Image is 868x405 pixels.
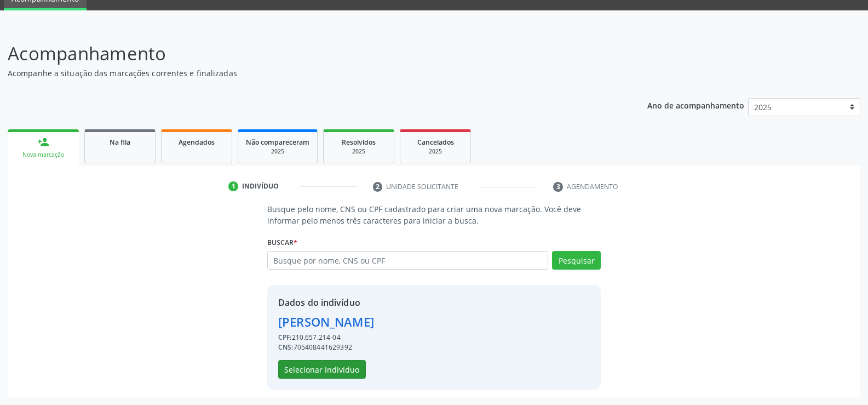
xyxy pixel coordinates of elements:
span: CNS: [278,343,294,352]
div: 705408441629392 [278,343,374,352]
button: Selecionar indivíduo [278,360,366,379]
span: Cancelados [417,138,454,147]
p: Ano de acompanhamento [647,98,744,112]
span: Resolvidos [342,138,376,147]
p: Busque pelo nome, CNS ou CPF cadastrado para criar uma nova marcação. Você deve informar pelo men... [267,203,601,226]
div: [PERSON_NAME] [278,313,374,331]
div: 210.657.214-04 [278,333,374,343]
div: 2025 [246,147,309,156]
div: 2025 [331,147,386,156]
div: Dados do indivíduo [278,296,374,309]
button: Pesquisar [552,251,601,270]
div: Indivíduo [242,181,279,191]
input: Busque por nome, CNS ou CPF [267,251,548,270]
span: Na fila [110,138,130,147]
span: Não compareceram [246,138,309,147]
p: Acompanhe a situação das marcações correntes e finalizadas [8,67,605,79]
div: 2025 [408,147,463,156]
span: CPF: [278,333,292,342]
label: Buscar [267,234,297,251]
span: Agendados [179,138,215,147]
div: Nova marcação [15,151,71,159]
p: Acompanhamento [8,40,605,67]
div: 1 [228,181,238,191]
div: person_add [37,136,49,148]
